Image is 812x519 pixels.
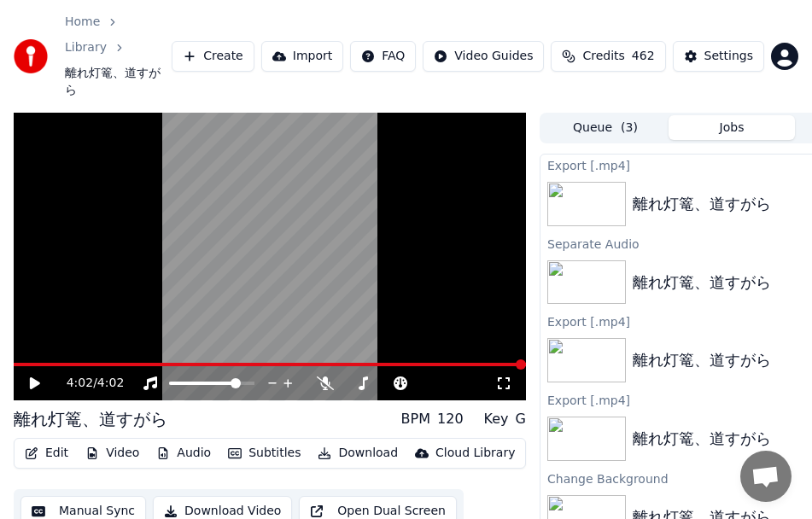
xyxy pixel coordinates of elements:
[14,39,48,73] img: youka
[401,409,430,429] div: BPM
[350,41,416,72] button: FAQ
[633,427,771,451] div: 離れ灯篭、道すがら
[311,441,405,465] button: Download
[582,48,624,65] span: Credits
[423,41,544,72] button: Video Guides
[65,65,172,99] span: 離れ灯篭、道すがら
[740,451,792,502] div: チャットを開く
[435,445,515,462] div: Cloud Library
[261,41,343,72] button: Import
[621,120,638,137] span: ( 3 )
[669,115,795,140] button: Jobs
[65,14,100,31] a: Home
[704,48,753,65] div: Settings
[633,271,771,294] div: 離れ灯篭、道すがら
[484,409,509,429] div: Key
[221,441,307,465] button: Subtitles
[633,348,771,372] div: 離れ灯篭、道すがら
[632,48,655,65] span: 462
[79,441,146,465] button: Video
[633,192,771,216] div: 離れ灯篭、道すがら
[97,375,124,392] span: 4:02
[551,41,665,72] button: Credits462
[67,375,108,392] div: /
[67,375,93,392] span: 4:02
[172,41,254,72] button: Create
[437,409,464,429] div: 120
[516,409,526,429] div: G
[14,407,167,431] div: 離れ灯篭、道すがら
[542,115,669,140] button: Queue
[65,39,107,56] a: Library
[149,441,218,465] button: Audio
[18,441,75,465] button: Edit
[673,41,764,72] button: Settings
[65,14,172,99] nav: breadcrumb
